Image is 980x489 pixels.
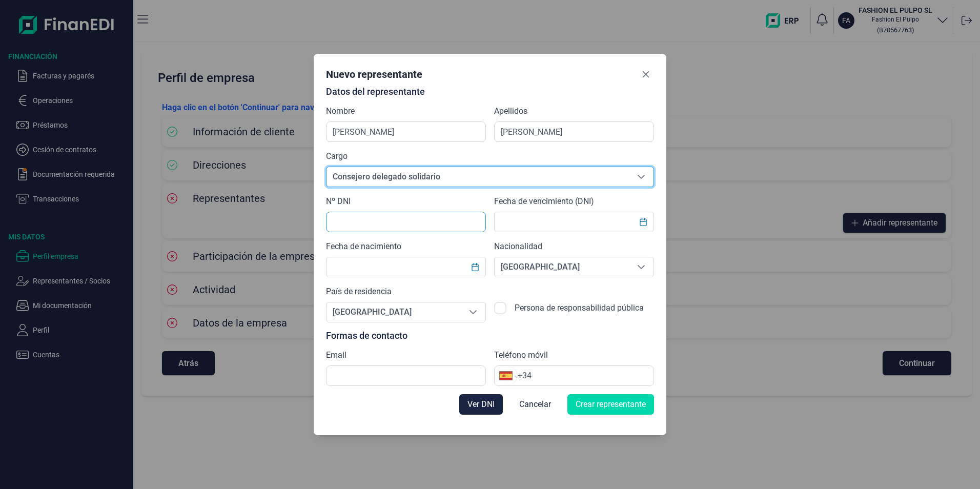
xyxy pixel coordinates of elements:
[326,150,348,162] label: Cargo
[465,258,485,276] button: Choose Date
[519,398,551,411] span: Cancelar
[326,331,654,341] p: Formas de contacto
[326,302,461,322] span: [GEOGRAPHIC_DATA]
[629,257,654,277] div: Seleccione una opción
[461,302,485,322] div: Seleccione una opción
[326,286,392,298] label: País de residencia
[326,349,346,361] label: Email
[326,167,629,187] span: Consejero delegado solidario
[494,105,527,117] label: Apellidos
[326,240,401,253] label: Fecha de nacimiento
[326,67,422,81] div: Nuevo representante
[467,398,495,411] span: Ver DNI
[459,394,503,415] button: Ver DNI
[567,394,654,415] button: Crear representante
[576,398,646,411] span: Crear representante
[638,66,654,83] button: Close
[515,302,644,322] label: Persona de responsabilidad pública
[494,349,548,361] label: Teléfono móvil
[494,195,594,208] label: Fecha de vencimiento (DNI)
[326,105,355,117] label: Nombre
[494,240,542,253] label: Nacionalidad
[326,87,654,97] p: Datos del representante
[634,213,653,231] button: Choose Date
[326,195,351,208] label: Nº DNI
[629,167,654,187] div: Seleccione una opción
[495,257,629,277] span: [GEOGRAPHIC_DATA]
[511,394,559,415] button: Cancelar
